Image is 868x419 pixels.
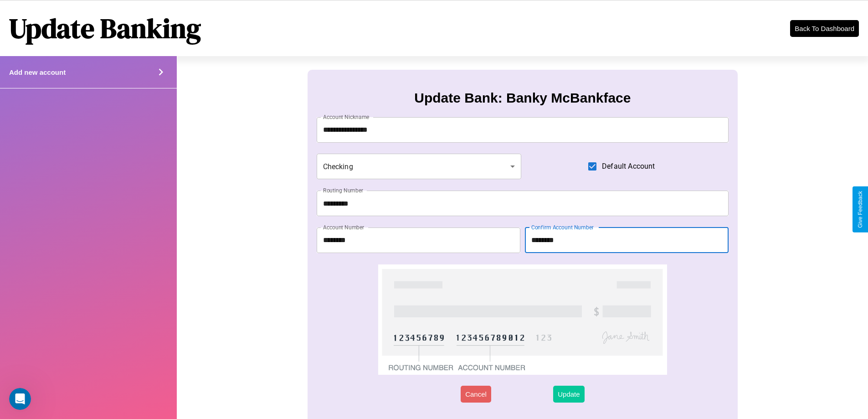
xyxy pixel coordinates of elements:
label: Confirm Account Number [531,223,594,231]
h1: Update Banking [9,10,201,47]
label: Routing Number [323,186,363,194]
button: Cancel [461,386,491,403]
h3: Update Bank: Banky McBankface [414,90,631,106]
span: Default Account [602,161,655,172]
h4: Add new account [9,68,66,76]
div: Give Feedback [857,191,863,228]
label: Account Number [323,223,364,231]
div: Checking [317,154,522,179]
img: check [378,264,667,375]
label: Account Nickname [323,113,370,121]
button: Update [553,386,584,403]
button: Back To Dashboard [790,20,859,37]
iframe: Intercom live chat [9,388,31,410]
